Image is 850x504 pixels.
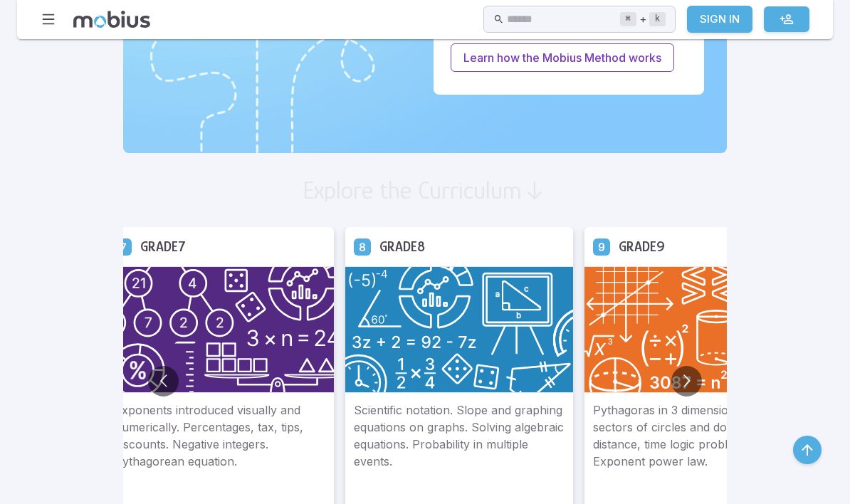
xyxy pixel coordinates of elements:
[106,266,334,393] img: Grade 7
[671,366,702,397] button: Go to next slide
[115,401,325,487] p: Exponents introduced visually and numerically. Percentages, tax, tips, discounts. Negative intege...
[619,236,665,258] h5: Grade 9
[115,238,132,255] a: Grade 7
[620,12,636,26] kbd: ⌘
[687,6,752,33] a: Sign In
[593,238,610,255] a: Grade 9
[148,366,179,397] button: Go to previous slide
[463,49,661,66] p: Learn how the Mobius Method works
[379,236,425,258] h5: Grade 8
[451,43,674,72] a: Learn how the Mobius Method works
[303,176,522,204] h2: Explore the Curriculum
[649,12,666,26] kbd: k
[140,236,186,258] h5: Grade 7
[354,401,565,487] p: Scientific notation. Slope and graphing equations on graphs. Solving algebraic equations. Probabi...
[584,266,812,393] img: Grade 9
[620,11,666,28] div: +
[593,401,804,487] p: Pythagoras in 3 dimensions. Area of sectors of circles and donuts. Speed, distance, time logic pr...
[354,238,371,255] a: Grade 8
[345,266,573,393] img: Grade 8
